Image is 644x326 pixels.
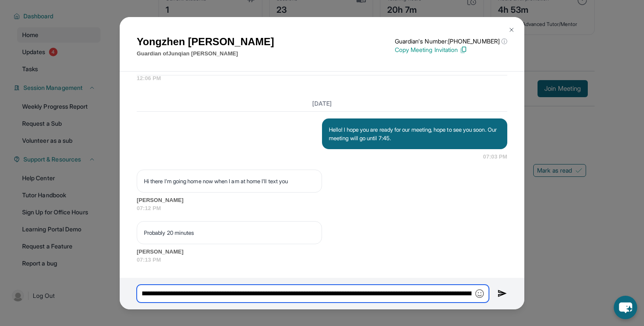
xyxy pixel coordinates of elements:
span: 12:06 PM [137,74,507,83]
h3: [DATE] [137,99,507,108]
p: Hi there I'm going home now when I am at home I'll text you [144,177,315,185]
span: 07:12 PM [137,204,507,213]
img: Send icon [497,288,507,299]
h1: Yongzhen [PERSON_NAME] [137,34,274,49]
span: [PERSON_NAME] [137,196,507,205]
p: Guardian's Number: [PHONE_NUMBER] [395,37,507,46]
button: chat-button [614,296,637,319]
p: Copy Meeting Invitation [395,46,507,54]
span: 07:03 PM [483,153,507,161]
p: Hello! I hope you are ready for our meeting, hope to see you soon. Our meeting will go until 7:45. [329,125,500,142]
span: [PERSON_NAME] [137,248,507,256]
p: Guardian of Junqian [PERSON_NAME] [137,49,274,58]
span: 07:13 PM [137,256,507,264]
img: Close Icon [508,26,515,33]
img: Emoji [475,289,484,298]
p: Probably 20 minutes [144,228,315,237]
img: Copy Icon [460,46,467,54]
span: ⓘ [501,37,507,46]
